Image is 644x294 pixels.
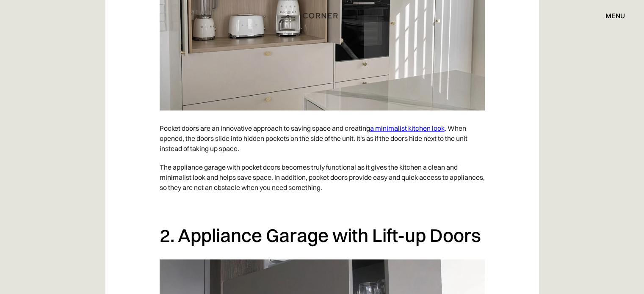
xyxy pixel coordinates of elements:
[160,224,485,247] h2: 2. Appliance Garage with Lift-up Doors
[300,10,344,21] a: home
[605,12,625,19] div: menu
[160,197,485,215] p: ‍
[160,158,485,197] p: The appliance garage with pocket doors becomes truly functional as it gives the kitchen a clean a...
[370,124,445,132] a: a minimalist kitchen look
[160,119,485,158] p: Pocket doors are an innovative approach to saving space and creating . When opened, the doors sli...
[597,8,625,23] div: menu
